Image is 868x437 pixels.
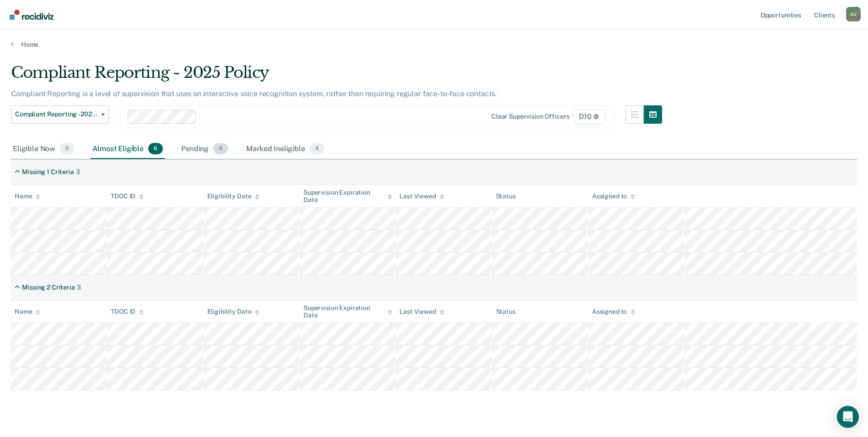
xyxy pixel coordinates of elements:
div: Pending4 [179,139,230,159]
div: Clear supervision officers [491,113,569,120]
div: TDOC ID [111,192,144,200]
div: Eligibility Date [207,308,260,316]
div: Last Viewed [399,308,444,316]
span: D10 [573,109,604,124]
div: Status [496,308,516,316]
span: Compliant Reporting - 2025 Policy [15,110,97,118]
div: 3 [77,284,81,291]
span: 4 [213,143,228,155]
div: Compliant Reporting - 2025 Policy [11,63,662,89]
div: Assigned to [592,192,635,200]
button: Profile dropdown button [846,7,861,22]
div: Supervision Expiration Date [303,189,392,204]
div: Missing 1 Criteria [22,168,74,176]
div: Marked Ineligible4 [244,139,326,159]
span: 4 [310,143,324,155]
div: Name [15,308,40,316]
span: 0 [60,143,74,155]
div: TDOC ID [111,308,144,316]
span: 6 [148,143,163,155]
div: Missing 2 Criteria [22,284,75,291]
p: Compliant Reporting is a level of supervision that uses an interactive voice recognition system, ... [11,89,497,98]
div: Name [15,192,40,200]
div: Eligibility Date [207,192,260,200]
div: Status [496,192,516,200]
div: 3 [76,168,80,176]
div: Almost Eligible6 [91,139,165,159]
div: Missing 2 Criteria3 [11,280,85,295]
button: Compliant Reporting - 2025 Policy [11,105,109,124]
a: Home [11,40,857,49]
div: Assigned to [592,308,635,316]
div: Eligible Now0 [11,139,76,159]
div: A V [846,7,861,22]
div: Missing 1 Criteria3 [11,164,84,180]
div: Open Intercom Messenger [837,406,859,428]
div: Last Viewed [399,192,444,200]
img: Recidiviz [10,10,54,20]
div: Supervision Expiration Date [303,304,392,320]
